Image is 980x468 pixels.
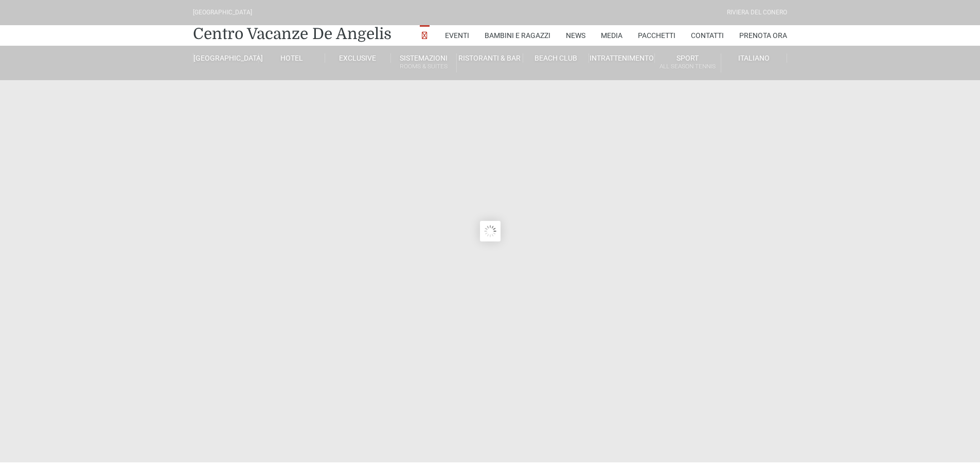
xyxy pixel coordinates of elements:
a: Prenota Ora [739,25,787,46]
a: Pacchetti [638,25,675,46]
a: [GEOGRAPHIC_DATA] [193,53,259,63]
div: Riviera Del Conero [727,8,787,17]
a: Bambini e Ragazzi [485,25,550,46]
a: SistemazioniRooms & Suites [391,53,457,72]
a: Eventi [445,25,469,46]
div: [GEOGRAPHIC_DATA] [193,8,252,17]
a: SportAll Season Tennis [655,53,721,72]
a: Hotel [259,53,325,63]
span: Italiano [738,54,770,62]
a: News [566,25,585,46]
a: Exclusive [325,53,391,63]
small: All Season Tennis [655,62,720,71]
a: Media [601,25,622,46]
a: Beach Club [523,53,589,63]
a: Italiano [721,53,787,63]
a: Ristoranti & Bar [457,53,523,63]
a: Intrattenimento [589,53,655,63]
small: Rooms & Suites [391,62,456,71]
a: Centro Vacanze De Angelis [193,24,391,44]
a: Contatti [691,25,724,46]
